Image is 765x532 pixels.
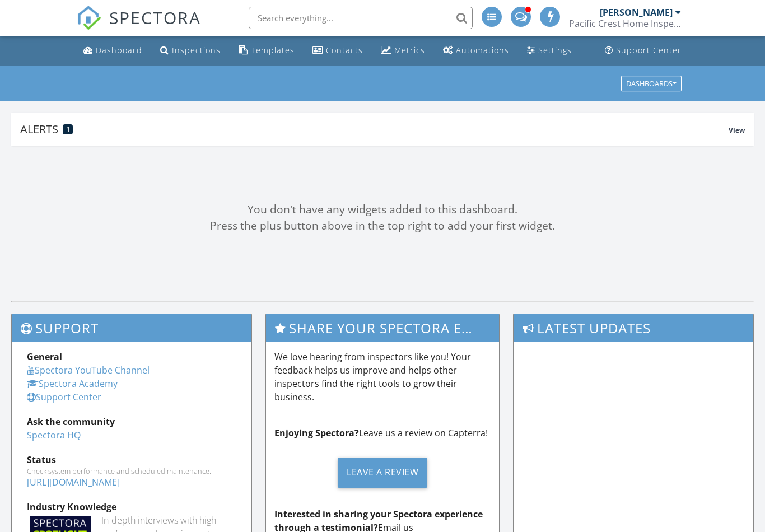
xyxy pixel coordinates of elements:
[27,351,62,363] strong: General
[109,6,201,29] span: SPECTORA
[77,15,201,39] a: SPECTORA
[27,377,118,390] a: Spectora Academy
[326,45,363,55] div: Contacts
[156,40,225,61] a: Inspections
[79,40,147,61] a: Dashboard
[20,122,729,137] div: Alerts
[27,466,236,475] div: Check system performance and scheduled maintenance.
[376,40,430,61] a: Metrics
[456,45,509,55] div: Automations
[439,40,514,61] a: Automations (Basic)
[394,45,425,55] div: Metrics
[251,45,295,55] div: Templates
[274,449,491,496] a: Leave a Review
[626,80,677,87] div: Dashboards
[77,6,101,30] img: The Best Home Inspection Software - Spectora
[514,314,753,342] h3: Latest Updates
[172,45,221,55] div: Inspections
[27,391,101,403] a: Support Center
[308,40,367,61] a: Contacts
[67,125,69,133] span: 1
[600,40,686,61] a: Support Center
[249,7,473,29] input: Search everything...
[266,314,499,342] h3: Share Your Spectora Experience
[616,45,682,55] div: Support Center
[274,426,491,440] p: Leave us a review on Capterra!
[27,415,236,428] div: Ask the community
[338,458,427,488] div: Leave a Review
[538,45,572,55] div: Settings
[12,314,251,342] h3: Support
[27,476,120,488] a: [URL][DOMAIN_NAME]
[274,350,491,404] p: We love hearing from inspectors like you! Your feedback helps us improve and helps other inspecto...
[27,500,236,514] div: Industry Knowledge
[729,125,745,135] span: View
[27,364,150,376] a: Spectora YouTube Channel
[11,218,754,234] div: Press the plus button above in the top right to add your first widget.
[11,202,754,218] div: You don't have any widgets added to this dashboard.
[234,40,299,61] a: Templates
[96,45,142,55] div: Dashboard
[27,429,81,441] a: Spectora HQ
[569,18,681,29] div: Pacific Crest Home Inspections
[274,427,359,439] strong: Enjoying Spectora?
[27,453,236,466] div: Status
[621,76,682,91] button: Dashboards
[523,40,576,61] a: Settings
[600,7,673,18] div: [PERSON_NAME]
